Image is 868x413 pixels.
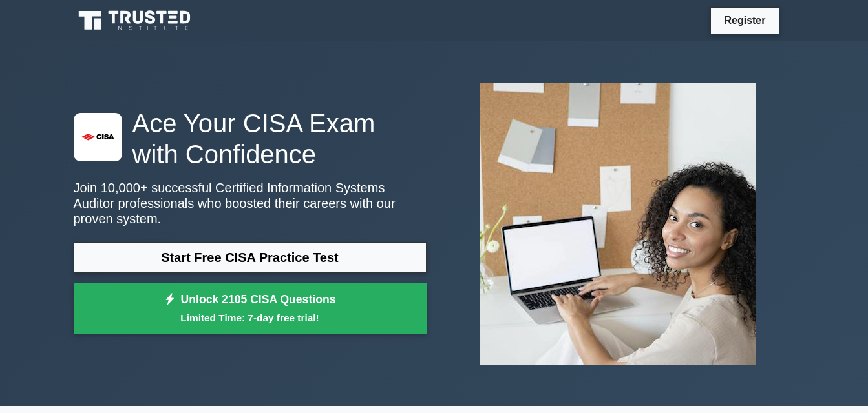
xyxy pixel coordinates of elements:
[74,283,427,334] a: Unlock 2105 CISA QuestionsLimited Time: 7-day free trial!
[90,310,410,325] small: Limited Time: 7-day free trial!
[74,180,427,227] p: Join 10,000+ successful Certified Information Systems Auditor professionals who boosted their car...
[74,242,427,273] a: Start Free CISA Practice Test
[74,108,427,170] h1: Ace Your CISA Exam with Confidence
[716,12,773,28] a: Register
